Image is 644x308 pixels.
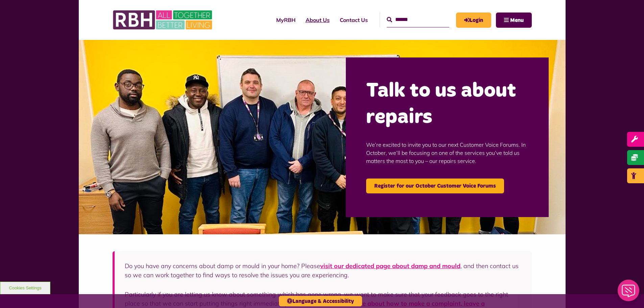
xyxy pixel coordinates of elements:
h2: Talk to us about repairs [366,78,528,131]
span: Menu [510,18,524,23]
img: RBH [113,7,214,33]
a: About Us [301,11,335,29]
p: We’re excited to invite you to our next Customer Voice Forums. In October, we’ll be focusing on o... [366,131,528,175]
iframe: Netcall Web Assistant for live chat [614,278,644,308]
a: MyRBH [271,11,301,29]
a: visit our dedicated page about damp and mould [320,262,460,270]
button: Language & Accessibility [279,296,362,306]
img: Group photo of customers and colleagues at the Lighthouse Project [79,40,566,234]
button: Navigation [496,13,532,28]
a: MyRBH [456,13,491,28]
a: Contact Us [335,11,373,29]
a: Register for our October Customer Voice Forums [366,179,504,193]
input: Search [387,13,449,27]
p: Do you have any concerns about damp or mould in your home? Please , and then contact us so we can... [125,261,522,280]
